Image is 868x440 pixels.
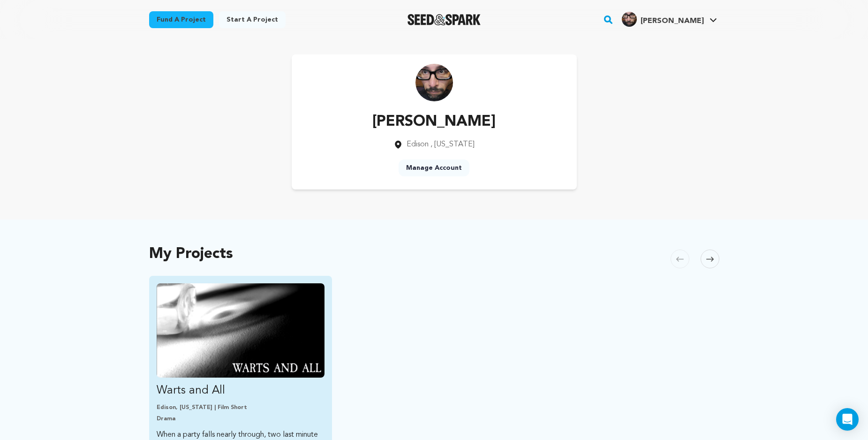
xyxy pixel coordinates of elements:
a: Manage Account [399,159,469,176]
img: 0a23383cb42832b7.jpg [622,12,637,27]
a: Start a project [219,11,286,28]
p: Drama [157,415,325,423]
a: Seed&Spark Homepage [408,14,481,25]
h2: My Projects [149,248,233,261]
img: Seed&Spark Logo Dark Mode [408,14,481,25]
a: Robert K.'s Profile [620,10,719,27]
div: Open Intercom Messenger [836,408,859,431]
span: , [US_STATE] [430,141,475,148]
span: [PERSON_NAME] [641,17,704,25]
p: [PERSON_NAME] [372,111,496,133]
img: https://seedandspark-static.s3.us-east-2.amazonaws.com/images/User/000/122/525/medium/0a23383cb42... [415,64,453,101]
a: Fund a project [149,11,213,28]
span: Edison [407,141,429,148]
p: Warts and All [157,383,325,398]
p: Edison, [US_STATE] | Film Short [157,404,325,411]
div: Robert K.'s Profile [622,12,704,27]
span: Robert K.'s Profile [620,10,719,30]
